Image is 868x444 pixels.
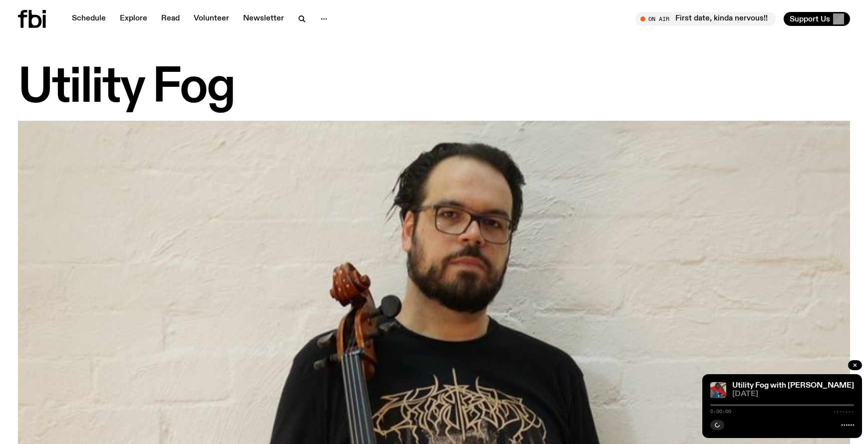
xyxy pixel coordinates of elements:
[833,409,854,414] span: -:--:--
[155,12,186,26] a: Read
[710,409,731,414] span: 0:00:00
[710,382,726,398] img: Cover to Mikoo's album It Floats
[732,382,854,390] a: Utility Fog with [PERSON_NAME]
[114,12,153,26] a: Explore
[635,12,776,26] button: On AirFirst date, kinda nervous!!
[66,12,112,26] a: Schedule
[790,14,830,23] span: Support Us
[18,66,850,111] h1: Utility Fog
[732,391,854,398] span: [DATE]
[188,12,235,26] a: Volunteer
[784,12,850,26] button: Support Us
[237,12,290,26] a: Newsletter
